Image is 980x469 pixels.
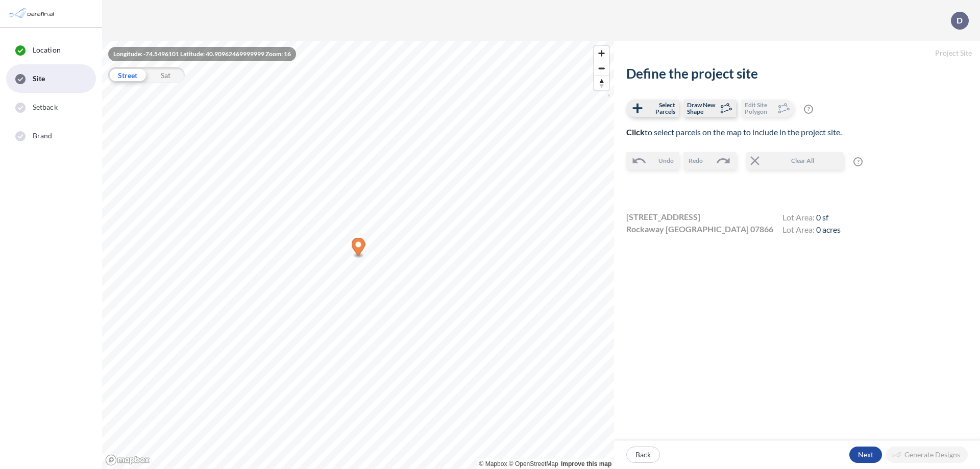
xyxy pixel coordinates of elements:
[614,41,980,66] h5: Project Site
[626,152,679,169] button: Undo
[626,223,773,235] span: Rockaway [GEOGRAPHIC_DATA] 07866
[683,152,736,169] button: Redo
[804,105,813,114] span: ?
[33,131,53,141] span: Brand
[102,41,614,469] canvas: Map
[561,460,611,467] a: Improve this map
[816,225,841,234] span: 0 acres
[687,102,717,115] span: Draw New Shape
[635,450,651,460] p: Back
[858,450,873,460] p: Next
[594,76,609,90] button: Reset bearing to north
[626,127,645,137] b: Click
[626,211,700,223] span: [STREET_ADDRESS]
[33,45,61,55] span: Location
[626,447,660,463] button: Back
[853,157,863,166] span: ?
[763,156,842,165] span: Clear All
[816,212,828,222] span: 0 sf
[746,152,843,169] button: Clear All
[782,212,841,225] h4: Lot Area:
[626,66,968,82] h2: Define the project site
[352,238,365,259] div: Map marker
[594,46,609,61] button: Zoom in
[745,102,775,115] span: Edit Site Polygon
[626,127,842,137] span: to select parcels on the map to include in the project site.
[105,454,150,466] a: Mapbox homepage
[33,102,58,112] span: Setback
[957,16,963,25] p: D
[479,460,507,467] a: Mapbox
[782,225,841,237] h4: Lot Area:
[8,4,57,23] img: Parafin
[689,156,703,165] span: Redo
[645,102,675,115] span: Select Parcels
[509,460,558,467] a: OpenStreetMap
[33,73,45,84] span: Site
[594,61,609,76] button: Zoom out
[108,47,296,61] div: Longitude: -74.5496101 Latitude: 40.90962469999999 Zoom: 16
[594,61,609,76] span: Zoom out
[849,447,882,463] button: Next
[108,67,146,83] div: Street
[658,156,674,165] span: Undo
[146,67,185,83] div: Sat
